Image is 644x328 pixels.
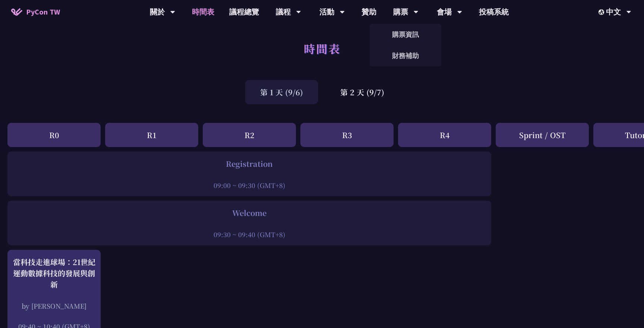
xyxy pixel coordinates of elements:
a: 財務補助 [370,47,441,64]
div: 第 2 天 (9/7) [325,80,399,104]
div: 第 1 天 (9/6) [245,80,318,104]
div: R1 [105,123,198,147]
div: R0 [7,123,101,147]
div: 09:00 ~ 09:30 (GMT+8) [11,181,487,190]
div: R2 [203,123,296,147]
div: R4 [398,123,491,147]
div: 09:30 ~ 09:40 (GMT+8) [11,230,487,239]
div: Sprint / OST [496,123,589,147]
span: PyCon TW [26,6,60,17]
h1: 時間表 [304,37,341,60]
div: Registration [11,158,487,169]
div: 當科技走進球場：21世紀運動數據科技的發展與創新 [11,257,97,290]
div: by [PERSON_NAME] [11,301,97,311]
div: Welcome [11,207,487,219]
div: R3 [300,123,394,147]
img: Home icon of PyCon TW 2025 [11,8,22,16]
img: Locale Icon [599,9,606,15]
a: PyCon TW [4,3,67,21]
a: 購票資訊 [370,26,441,43]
